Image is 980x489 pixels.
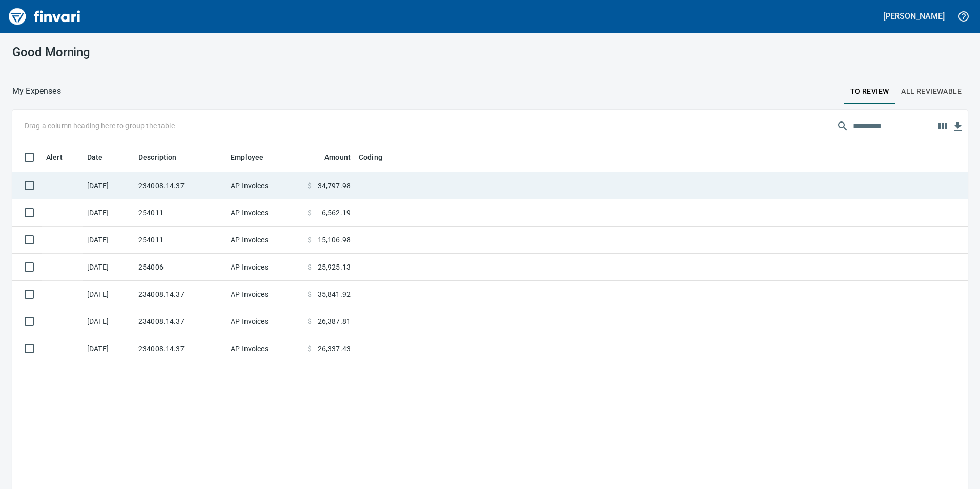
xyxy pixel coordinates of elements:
[227,199,303,227] td: AP Invoices
[308,180,312,191] span: $
[850,85,889,98] span: To Review
[46,151,63,164] span: Alert
[231,151,277,164] span: Employee
[227,227,303,254] td: AP Invoices
[227,335,303,362] td: AP Invoices
[308,208,312,218] span: $
[83,254,134,281] td: [DATE]
[227,254,303,281] td: AP Invoices
[359,151,382,164] span: Coding
[231,151,263,164] span: Employee
[883,11,945,22] h5: [PERSON_NAME]
[308,343,312,354] span: $
[12,85,61,97] p: My Expenses
[318,235,351,245] span: 15,106.98
[227,308,303,335] td: AP Invoices
[318,316,351,327] span: 26,387.81
[318,343,351,354] span: 26,337.43
[138,151,190,164] span: Description
[359,151,396,164] span: Coding
[935,118,950,134] button: Choose columns to display
[46,151,76,164] span: Alert
[322,208,351,218] span: 6,562.19
[227,281,303,308] td: AP Invoices
[950,119,966,134] button: Download table
[227,172,303,199] td: AP Invoices
[138,151,177,164] span: Description
[87,151,103,164] span: Date
[83,227,134,254] td: [DATE]
[12,45,314,59] h3: Good Morning
[83,335,134,362] td: [DATE]
[318,180,351,191] span: 34,797.98
[134,335,227,362] td: 234008.14.37
[134,308,227,335] td: 234008.14.37
[318,289,351,299] span: 35,841.92
[134,172,227,199] td: 234008.14.37
[308,289,312,299] span: $
[134,199,227,227] td: 254011
[6,4,83,29] img: Finvari
[901,85,962,98] span: All Reviewable
[308,262,312,272] span: $
[134,254,227,281] td: 254006
[318,262,351,272] span: 25,925.13
[83,308,134,335] td: [DATE]
[311,151,351,164] span: Amount
[83,281,134,308] td: [DATE]
[881,8,947,24] button: [PERSON_NAME]
[308,316,312,327] span: $
[12,85,61,97] nav: breadcrumb
[83,199,134,227] td: [DATE]
[324,151,351,164] span: Amount
[134,227,227,254] td: 254011
[134,281,227,308] td: 234008.14.37
[87,151,116,164] span: Date
[308,235,312,245] span: $
[25,120,175,131] p: Drag a column heading here to group the table
[83,172,134,199] td: [DATE]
